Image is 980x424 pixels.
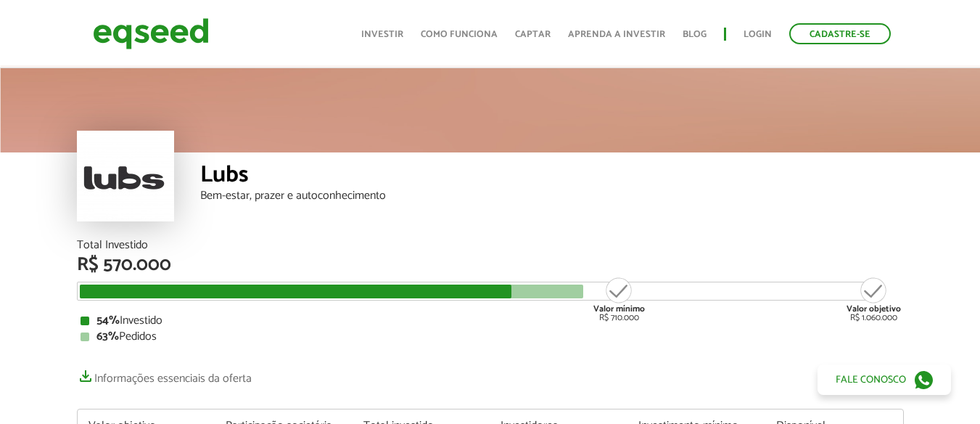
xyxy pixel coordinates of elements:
img: EqSeed [93,15,209,53]
a: Aprenda a investir [568,30,665,39]
a: Fale conosco [818,364,951,395]
a: Cadastre-se [789,23,891,44]
strong: 54% [96,311,120,330]
div: Lubs [200,163,904,190]
a: Como funciona [421,30,498,39]
a: Captar [515,30,551,39]
a: Investir [361,30,403,39]
div: Bem-estar, prazer e autoconhecimento [200,190,904,202]
div: Investido [81,315,900,327]
div: R$ 570.000 [77,256,904,274]
strong: 63% [96,327,119,346]
div: Total Investido [77,240,904,251]
div: Pedidos [81,331,900,343]
a: Informações essenciais da oferta [77,364,252,385]
a: Blog [683,30,707,39]
strong: Valor objetivo [847,302,901,316]
a: Login [744,30,772,39]
div: R$ 1.060.000 [847,276,901,322]
div: R$ 710.000 [592,276,646,322]
strong: Valor mínimo [593,302,645,316]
